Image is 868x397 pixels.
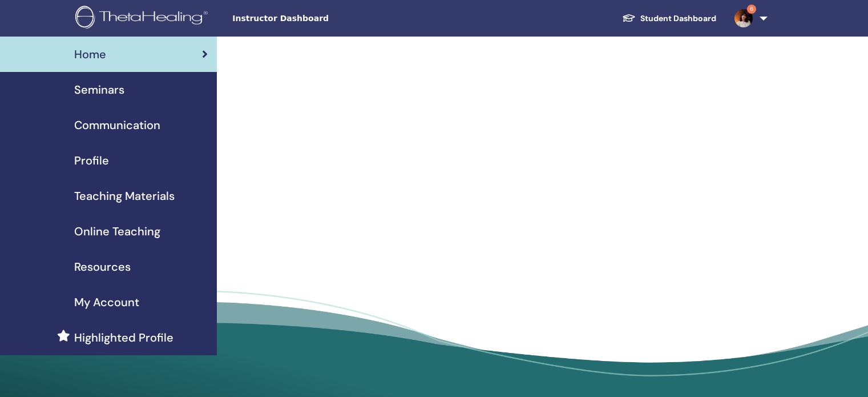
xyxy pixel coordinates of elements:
span: Home [74,46,106,63]
span: Seminars [74,81,124,98]
span: Resources [74,258,131,275]
span: Teaching Materials [74,187,175,204]
span: My Account [74,294,139,311]
img: default.jpg [734,9,753,27]
span: Instructor Dashboard [232,13,403,25]
span: Highlighted Profile [74,329,173,346]
span: 6 [747,5,756,14]
a: Student Dashboard [613,8,725,29]
span: Communication [74,117,160,134]
img: graduation-cap-white.svg [622,13,636,23]
span: Profile [74,152,109,169]
span: Online Teaching [74,223,160,240]
img: logo.png [75,6,212,31]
